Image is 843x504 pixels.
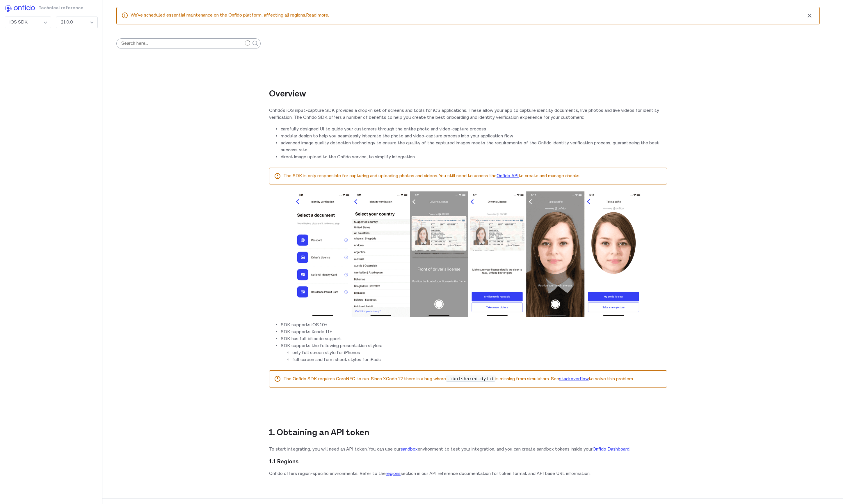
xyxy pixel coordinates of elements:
p: The SDK is only responsible for capturing and uploading photos and videos. You still need to acce... [283,173,662,180]
a: Onfido API [497,173,519,179]
p: The Onfido SDK requires CoreNFC to run. Since XCode 12 there is a bug where is missing from simul... [283,375,662,383]
a: stackoverflow [559,376,589,382]
li: full screen and form sheet styles for iPads [292,356,667,363]
li: carefully designed UI to guide your customers through the entire photo and video-capture process [281,126,667,133]
a: obtaining an api token permalink [369,427,378,439]
li: only full screen style for iPhones [292,349,667,356]
a: Read more. [306,12,329,18]
li: modular design to help you seamlessly integrate the photo and video-capture process into your app... [281,133,667,140]
p: To start integrating, you will need an API token. You can use our environment to test your integr... [269,446,667,453]
li: SDK supports iOS 10+ [281,322,667,329]
li: direct image upload to the Onfido service, to simplify integration [281,154,667,161]
a: overview permalink [306,88,315,100]
h4: 1.1 Regions [269,458,667,466]
h2: Overview [269,72,667,100]
span: We've scheduled essential maintenance on the Onfido platform, affecting all regions. [131,12,804,19]
li: SDK supports the following presentation styles: [281,342,667,363]
p: Onfido offers region-specific environments. Refer to the section in our API reference documentati... [269,470,667,477]
img: Capture Document and face [294,191,643,317]
li: SDK supports Xcode 11+ [281,329,667,336]
button: Submit your search query. [250,31,261,56]
h1: Technical reference [38,5,68,14]
a: regions [386,471,401,477]
div: iOS SDK [5,17,51,28]
input: Search here… [116,38,261,49]
a: 11 regions permalink [298,458,307,466]
a: Onfido Dashboard [593,446,629,452]
code: libnfshared.dylib [446,376,495,382]
h2: 1. Obtaining an API token [269,411,667,439]
li: advanced image quality detection technology to ensure the quality of the captured images meets th... [281,140,667,154]
a: sandbox [401,446,418,452]
div: 21.0.0 [56,17,98,28]
p: Onfido's iOS input-capture SDK provides a drop-in set of screens and tools for iOS applications. ... [269,107,667,121]
img: h8y2NZtIVQ2cQAAAABJRU5ErkJggg== [5,5,35,12]
li: SDK has full bitcode support [281,336,667,342]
